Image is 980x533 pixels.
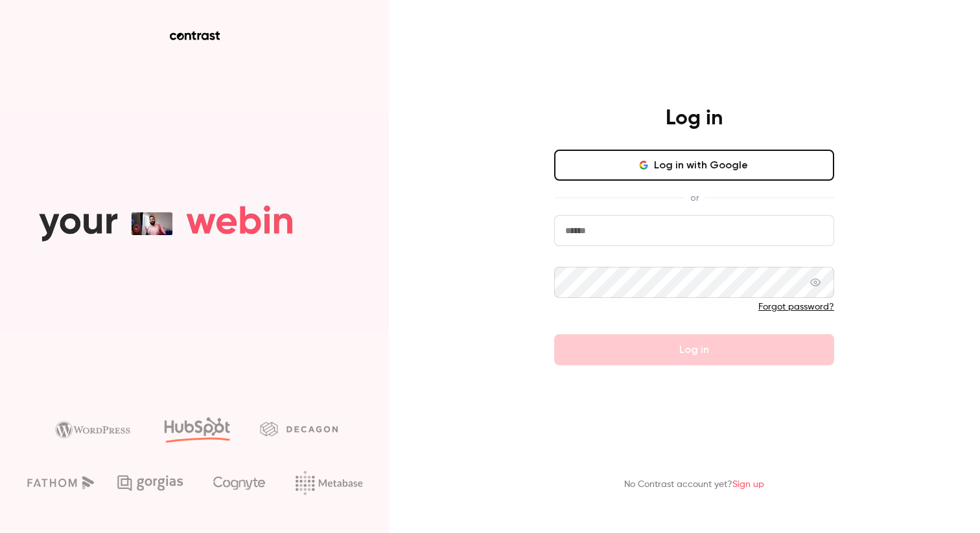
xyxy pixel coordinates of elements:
button: Log in with Google [554,150,834,181]
p: No Contrast account yet? [624,478,764,492]
a: Forgot password? [758,302,834,312]
h4: Log in [666,106,723,131]
a: Sign up [732,480,764,489]
img: decagon [260,422,338,436]
span: or [684,191,705,205]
